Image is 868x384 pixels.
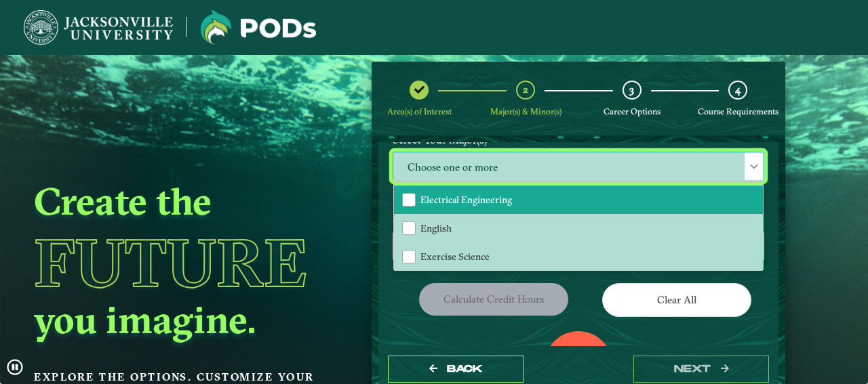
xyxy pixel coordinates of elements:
[24,10,173,45] img: Jacksonville University logo
[34,230,339,296] h1: Future
[393,152,764,182] span: Choose one or more
[735,83,741,96] span: 4
[394,214,763,242] li: English
[387,106,452,116] span: Area(s) of Interest
[420,194,512,206] span: Electrical Engineering
[394,270,763,299] li: Film BFA
[420,251,490,263] span: Exercise Science
[34,177,339,225] h2: Create the
[523,83,528,96] span: 2
[490,106,561,116] span: Major(s) & Minor(s)
[602,283,751,316] button: Clear All
[604,106,660,116] span: Career Options
[394,242,763,271] li: Exercise Science
[393,185,764,198] p: Please select at least one Major
[382,207,774,232] label: Select Your Minor(s)
[34,296,339,343] h2: you imagine.
[420,222,452,234] span: English
[419,283,568,315] button: Calculate credit hours
[447,363,483,375] span: Back
[388,356,524,383] button: Back
[629,83,634,96] span: 3
[394,186,763,214] li: Electrical Engineering
[633,356,769,383] button: next
[698,106,778,116] span: Course Requirements
[201,10,316,45] img: Jacksonville University logo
